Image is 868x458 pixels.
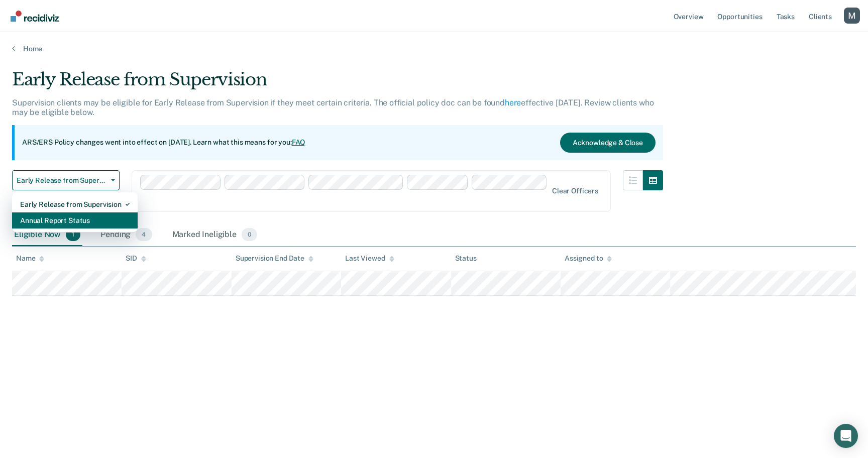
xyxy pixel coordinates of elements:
[455,254,477,263] div: Status
[242,228,257,241] span: 0
[16,254,44,263] div: Name
[292,138,306,146] a: FAQ
[20,196,130,212] div: Early Release from Supervision
[565,254,612,263] div: Assigned to
[12,44,856,53] a: Home
[11,11,59,22] img: Recidiviz
[126,254,146,263] div: SID
[560,133,656,153] button: Acknowledge & Close
[844,8,860,24] button: Profile dropdown button
[505,98,521,107] a: here
[834,424,858,448] div: Open Intercom Messenger
[170,224,260,246] div: Marked Ineligible0
[17,176,107,185] span: Early Release from Supervision
[345,254,394,263] div: Last Viewed
[12,69,663,98] div: Early Release from Supervision
[12,98,654,117] p: Supervision clients may be eligible for Early Release from Supervision if they meet certain crite...
[12,170,120,190] button: Early Release from Supervision
[98,224,154,246] div: Pending4
[236,254,313,263] div: Supervision End Date
[12,224,82,246] div: Eligible Now1
[552,187,598,195] div: Clear officers
[136,228,152,241] span: 4
[22,138,305,148] p: ARS/ERS Policy changes went into effect on [DATE]. Learn what this means for you:
[20,212,130,228] div: Annual Report Status
[66,228,80,241] span: 1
